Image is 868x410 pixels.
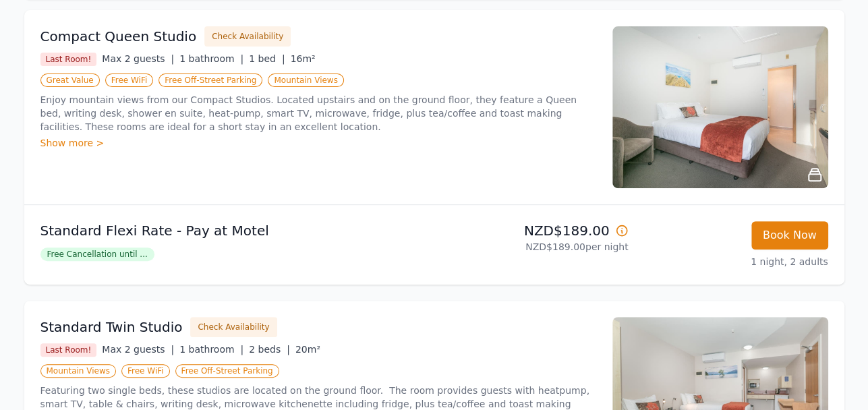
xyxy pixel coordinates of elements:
[40,74,100,87] span: Great Value
[40,27,197,46] h3: Compact Queen Studio
[175,364,279,378] span: Free Off-Street Parking
[179,53,243,64] span: 1 bathroom |
[40,247,154,261] span: Free Cancellation until ...
[40,93,596,134] p: Enjoy mountain views from our Compact Studios. Located upstairs and on the ground floor, they fea...
[190,317,277,337] button: Check Availability
[40,364,116,378] span: Mountain Views
[102,344,174,355] span: Max 2 guests |
[40,136,596,150] div: Show more >
[121,364,170,378] span: Free WiFi
[249,344,290,355] span: 2 beds |
[268,74,343,87] span: Mountain Views
[440,240,629,254] p: NZD$189.00 per night
[40,221,429,240] p: Standard Flexi Rate - Pay at Motel
[40,343,97,357] span: Last Room!
[440,221,629,240] p: NZD$189.00
[204,26,291,47] button: Check Availability
[40,53,97,66] span: Last Room!
[105,74,154,87] span: Free WiFi
[295,344,320,355] span: 20m²
[639,255,828,268] p: 1 night, 2 adults
[102,53,174,64] span: Max 2 guests |
[40,318,183,336] h3: Standard Twin Studio
[249,53,285,64] span: 1 bed |
[179,344,243,355] span: 1 bathroom |
[751,221,828,250] button: Book Now
[158,74,262,87] span: Free Off-Street Parking
[291,53,316,64] span: 16m²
